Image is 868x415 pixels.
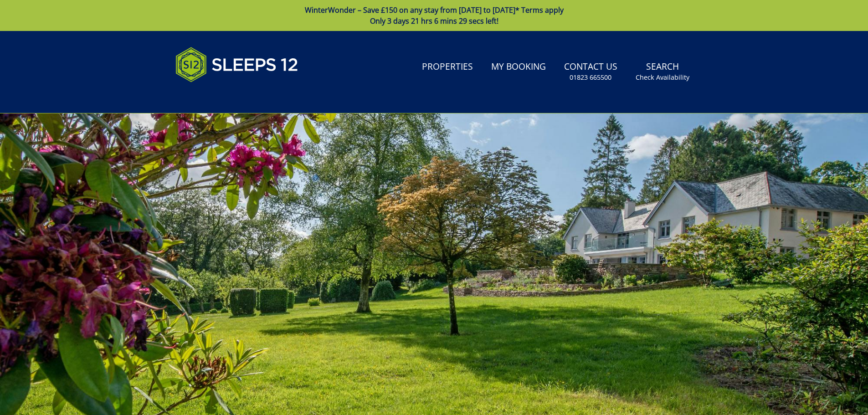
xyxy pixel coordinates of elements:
img: Sleeps 12 [175,42,298,87]
small: 01823 665500 [570,73,611,82]
iframe: Customer reviews powered by Trustpilot [171,93,267,101]
a: My Booking [488,57,550,77]
span: Only 3 days 21 hrs 6 mins 29 secs left! [370,16,498,26]
a: Properties [418,57,477,77]
small: Check Availability [636,73,689,82]
a: SearchCheck Availability [632,57,693,87]
a: Contact Us01823 665500 [560,57,621,87]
